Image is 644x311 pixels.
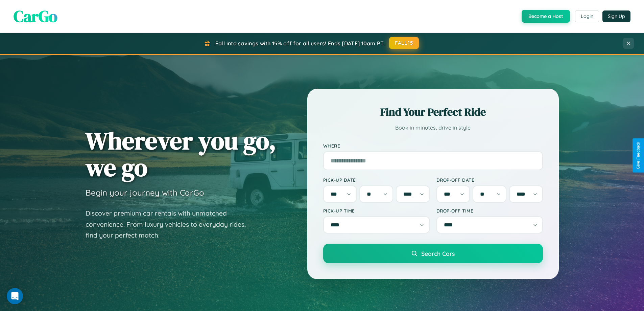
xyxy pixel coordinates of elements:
h3: Begin your journey with CarGo [86,187,204,198]
button: Sign Up [602,10,630,22]
label: Drop-off Date [436,177,543,183]
h1: Wherever you go, we go [86,127,276,181]
label: Drop-off Time [436,208,543,214]
button: Become a Host [522,10,570,23]
button: FALL15 [389,37,419,49]
span: CarGo [14,5,57,27]
button: Search Cars [323,244,543,263]
button: Login [575,10,599,22]
label: Pick-up Time [323,208,430,214]
label: Pick-up Date [323,177,430,183]
div: Open Intercom Messenger [7,288,23,304]
p: Discover premium car rentals with unmatched convenience. From luxury vehicles to everyday rides, ... [86,208,255,241]
span: Search Cars [421,250,455,257]
div: Give Feedback [636,142,641,169]
label: Where [323,143,543,149]
h2: Find Your Perfect Ride [323,105,543,119]
span: Fall into savings with 15% off for all users! Ends [DATE] 10am PT. [215,40,385,47]
p: Book in minutes, drive in style [323,123,543,133]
